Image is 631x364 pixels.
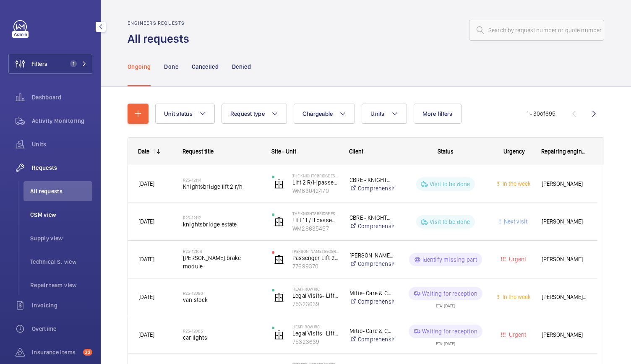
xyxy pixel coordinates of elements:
span: [PERSON_NAME] brake module [183,254,261,270]
span: Requests [32,164,92,172]
span: Chargeable [302,110,333,117]
p: WM28635457 [292,224,339,233]
span: [PERSON_NAME] [542,255,587,264]
span: [PERSON_NAME] [542,330,587,340]
p: Waiting for reception [422,289,477,298]
div: ETA: [DATE] [436,300,455,308]
span: [DATE] [138,180,154,187]
span: Client [349,148,363,155]
span: [PERSON_NAME] [542,217,587,226]
span: Units [370,110,384,117]
span: CSM view [30,211,92,219]
img: elevator.svg [274,292,284,302]
img: elevator.svg [274,330,284,340]
h2: R25-12114 [183,177,261,182]
span: Repair team view [30,281,92,289]
span: of [540,110,545,117]
p: Passenger Lift 2 - Guest Lift Middle [292,254,339,262]
span: Insurance items [32,348,80,356]
input: Search by request number or quote number [469,20,604,41]
span: Filters [31,60,47,68]
button: Unit status [155,104,215,124]
span: Repairing engineer [541,148,587,155]
span: Request title [183,148,214,155]
p: Lift 2 R/H passenger 50 [PERSON_NAME]. [292,178,339,187]
span: Urgent [507,331,526,338]
span: In the week [501,180,531,187]
p: Heathrow IRC [292,286,339,291]
a: Comprehensive [349,184,394,192]
a: Comprehensive [349,297,394,306]
span: 1 [70,60,77,67]
span: Status [438,148,454,155]
p: Denied [232,62,251,71]
div: ETA: [DATE] [436,338,455,346]
a: Comprehensive [349,335,394,343]
p: The Knightsbridge Estate [292,173,339,178]
span: Site - Unit [271,148,296,155]
p: Mitie- Care & Custody [349,289,394,297]
span: [DATE] [138,256,154,263]
span: More filters [422,110,453,117]
a: Comprehensive [349,222,394,230]
span: car lights [183,333,261,342]
span: Knightsbridge lift 2 r/h [183,182,261,191]
p: Cancelled [192,62,219,71]
p: 77699370 [292,262,339,270]
p: 75323639 [292,300,339,308]
button: Filters1 [8,54,92,74]
button: Request type [222,104,287,124]
img: elevator.svg [274,217,284,227]
span: [DATE] [138,218,154,225]
img: elevator.svg [274,179,284,189]
span: 32 [83,349,92,356]
span: [PERSON_NAME] [542,179,587,189]
span: van stock [183,296,261,304]
button: Chargeable [294,104,355,124]
span: Unit status [164,110,193,117]
span: Request type [230,110,265,117]
p: CBRE - KNIGHTSBRIDGE ESTATE [349,213,394,222]
p: Visit to be done [430,180,470,188]
span: In the week [501,294,531,300]
img: elevator.svg [274,255,284,265]
span: Technical S. view [30,257,92,266]
h2: Engineers requests [128,20,194,26]
p: [PERSON_NAME][GEOGRAPHIC_DATA] [349,251,394,260]
h2: R25-12085 [183,328,261,333]
span: 1 - 30 695 [527,111,555,117]
p: Mitie- Care & Custody [349,327,394,335]
p: Done [164,62,178,71]
p: CBRE - KNIGHTSBRIDGE ESTATE [349,176,394,184]
span: Dashboard [32,93,92,101]
span: Urgency [503,148,525,155]
span: [DATE] [138,331,154,338]
p: Lift 1 L/H passenger 50 [PERSON_NAME]. [292,216,339,224]
p: WM63042470 [292,187,339,195]
span: All requests [30,187,92,195]
p: Visit to be done [430,218,470,226]
p: Waiting for reception [422,327,477,335]
p: Identify missing part [422,255,477,264]
p: 75323639 [292,338,339,346]
span: Supply view [30,234,92,242]
p: Heathrow IRC [292,324,339,329]
button: Units [362,104,407,124]
span: knightsbridge estate [183,220,261,229]
h1: All requests [128,31,194,47]
p: Legal Visits- Lift 2 (3FLR) [292,291,339,300]
p: Ongoing [128,62,151,71]
span: Overtime [32,325,92,333]
p: Legal Visits- Lift 2 (3FLR) [292,329,339,338]
a: Comprehensive [349,260,394,268]
span: Units [32,140,92,148]
h2: R25-12104 [183,249,261,254]
span: Urgent [507,256,526,263]
button: More filters [414,104,462,124]
h2: R25-12112 [183,215,261,220]
span: Next visit [502,218,527,225]
h2: R25-12086 [183,291,261,296]
div: Date [138,148,149,155]
span: Activity Monitoring [32,117,92,125]
p: [PERSON_NAME][GEOGRAPHIC_DATA] [292,249,339,254]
